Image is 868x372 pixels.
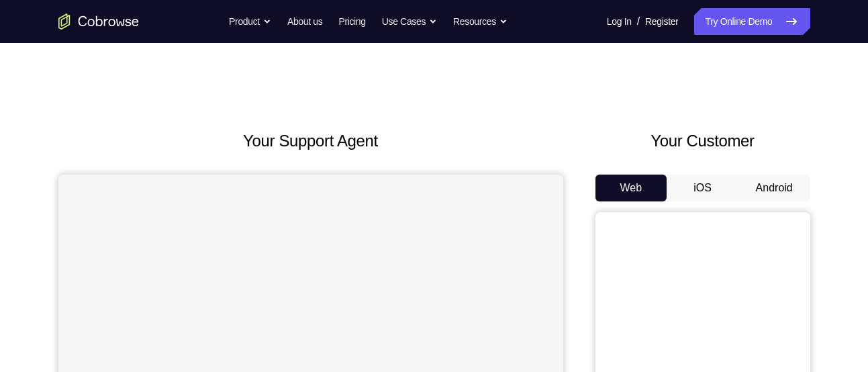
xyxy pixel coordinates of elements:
button: Android [738,175,810,201]
a: Try Online Demo [694,8,810,35]
button: Resources [453,8,508,35]
a: Log In [607,8,632,35]
a: Go to the home page [58,13,139,30]
button: Product [229,8,271,35]
span: / [637,13,640,30]
h2: Your Customer [595,129,810,153]
a: Pricing [338,8,365,35]
a: About us [287,8,322,35]
button: Use Cases [382,8,437,35]
button: iOS [667,175,738,201]
button: Web [595,175,667,201]
a: Register [645,8,678,35]
h2: Your Support Agent [58,129,563,153]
